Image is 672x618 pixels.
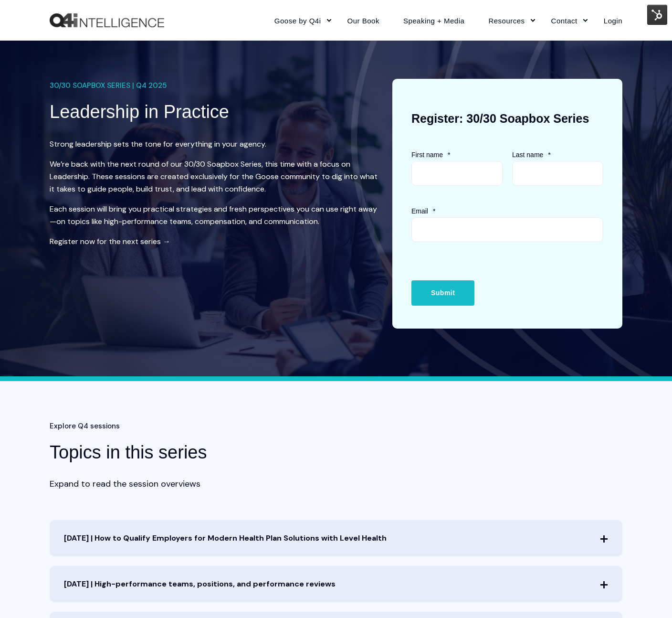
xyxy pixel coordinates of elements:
img: HubSpot Tools Menu Toggle [647,5,667,25]
span: Expand to read the session overviews [50,476,200,491]
input: Submit [411,280,474,305]
h3: Register: 30/30 Soapbox Series [411,98,603,139]
span: Last name [512,151,543,159]
span: Email [411,207,428,215]
span: [DATE] | How to Qualify Employers for Modern Health Plan Solutions with Level Health [50,520,622,556]
p: We’re back with the next round of our 30/30 Soapbox Series, this time with a focus on Leadership.... [50,158,378,195]
a: Back to Home [50,13,164,28]
h1: Leadership in Practice [50,100,369,124]
p: Strong leadership sets the tone for everything in your agency. [50,138,378,150]
h2: Topics in this series [50,440,369,464]
p: Register now for the next series → [50,235,378,248]
img: Q4intelligence, LLC logo [50,13,164,28]
span: 30/30 SOAPBOX SERIES | Q4 2025 [50,79,167,93]
span: First name [411,151,443,159]
span: [DATE] | High-performance teams, positions, and performance reviews [50,566,622,602]
span: Explore Q4 sessions [50,419,120,433]
p: Each session will bring you practical strategies and fresh perspectives you can use right away—on... [50,203,378,228]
